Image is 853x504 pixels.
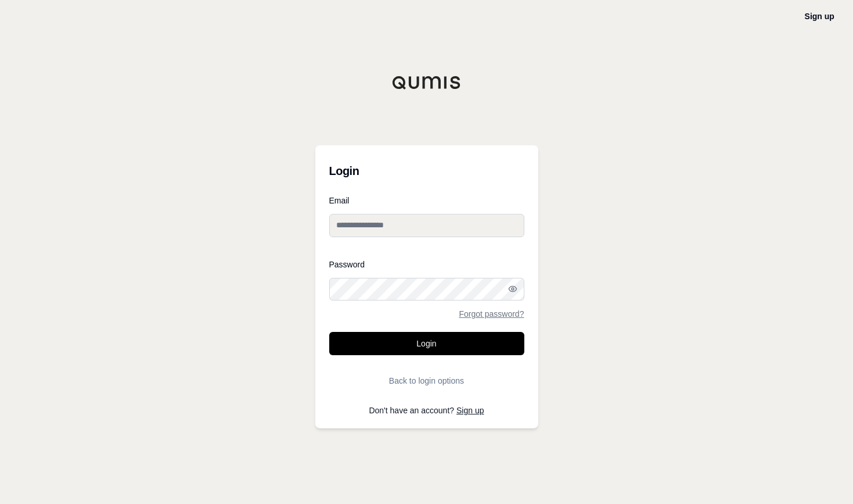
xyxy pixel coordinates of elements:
[329,260,524,269] label: Password
[456,406,484,415] a: Sign up
[329,369,524,392] button: Back to login options
[329,406,524,414] p: Don't have an account?
[459,310,524,318] a: Forgot password?
[329,332,524,355] button: Login
[329,196,524,205] label: Email
[805,12,834,21] a: Sign up
[329,159,524,183] h3: Login
[392,76,462,90] img: Qumis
